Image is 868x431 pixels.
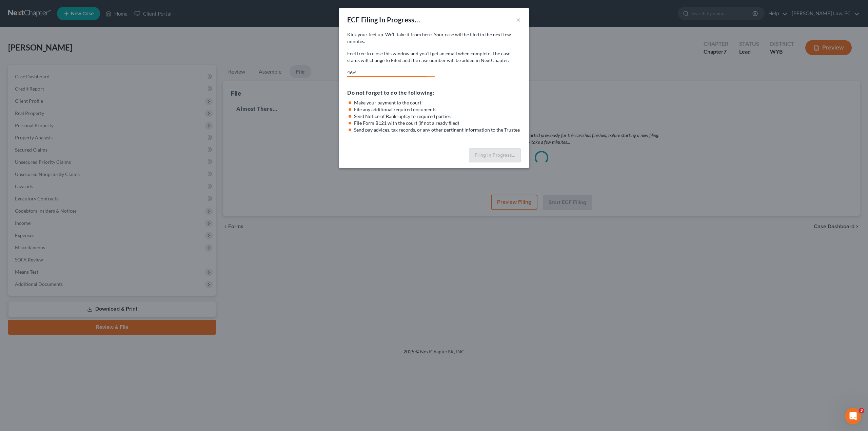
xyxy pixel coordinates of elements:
[354,120,521,126] li: File Form B121 with the court (if not already filed)
[347,89,521,97] h5: Do not forget to do the following:
[354,113,521,120] li: Send Notice of Bankruptcy to required parties
[469,148,521,162] button: Filing In Progress...
[347,69,427,76] div: 46%
[347,15,420,24] div: ECF Filing In Progress...
[859,408,864,413] span: 3
[516,16,521,24] button: ×
[354,99,521,106] li: Make your payment to the court
[347,31,521,45] p: Kick your feet up. We’ll take it from here. Your case will be filed in the next few minutes.
[347,50,521,64] p: Feel free to close this window and you’ll get an email when complete. The case status will change...
[354,106,521,113] li: File any additional required documents
[354,126,521,133] li: Send pay advices, tax records, or any other pertinent information to the Trustee
[845,408,861,424] iframe: Intercom live chat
